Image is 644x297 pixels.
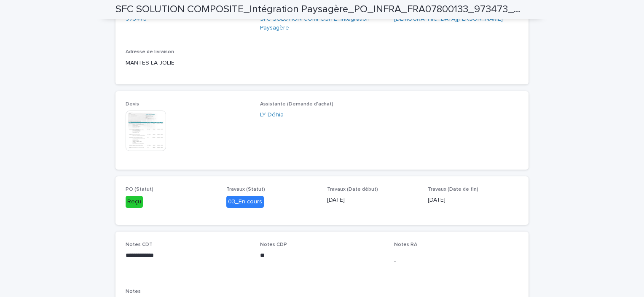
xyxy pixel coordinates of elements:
span: Travaux (Date de fin) [428,187,478,192]
span: Assistante (Demande d'achat) [260,102,333,107]
p: MANTES LA JOLIE [126,59,250,67]
span: Devis [126,102,139,107]
div: Reçu [126,196,143,208]
span: Notes [126,289,141,294]
h2: SFC SOLUTION COMPOSITE_Intégration Paysagère_PO_INFRA_FRA07800133_973473_29228.8_29229.48 [115,3,525,16]
p: [DATE] [327,196,418,205]
p: - [394,257,518,266]
a: SFC SOLUTION COMPOSITE_Intégration Paysagère [260,15,384,32]
a: [DEMOGRAPHIC_DATA][PERSON_NAME] [394,15,503,24]
div: 03_En cours [226,196,264,208]
span: Notes CDT [126,242,153,247]
a: LY Déhia [260,111,284,119]
span: Notes RA [394,242,417,247]
span: Travaux (Date début) [327,187,378,192]
p: [DATE] [428,196,518,205]
span: Adresse de livraison [126,49,174,54]
a: 973473 [126,15,147,24]
span: Notes CDP [260,242,287,247]
span: Travaux (Statut) [226,187,265,192]
span: PO (Statut) [126,187,153,192]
